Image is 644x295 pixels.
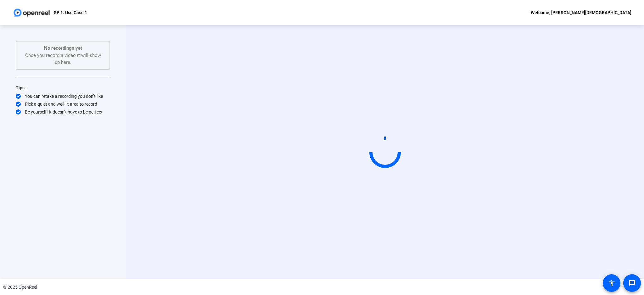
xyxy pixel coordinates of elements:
[54,9,87,16] p: SP 1: Use Case 1
[628,279,636,287] mat-icon: message
[16,93,110,99] div: You can retake a recording you don’t like
[16,101,110,107] div: Pick a quiet and well-lit area to record
[23,45,103,66] div: Once you record a video it will show up here.
[13,6,51,19] img: OpenReel logo
[16,109,110,115] div: Be yourself! It doesn’t have to be perfect
[531,9,631,16] div: Welcome, [PERSON_NAME][DEMOGRAPHIC_DATA]
[16,84,110,92] div: Tips:
[23,45,103,52] p: No recordings yet
[3,284,37,291] div: © 2025 OpenReel
[608,279,615,287] mat-icon: accessibility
